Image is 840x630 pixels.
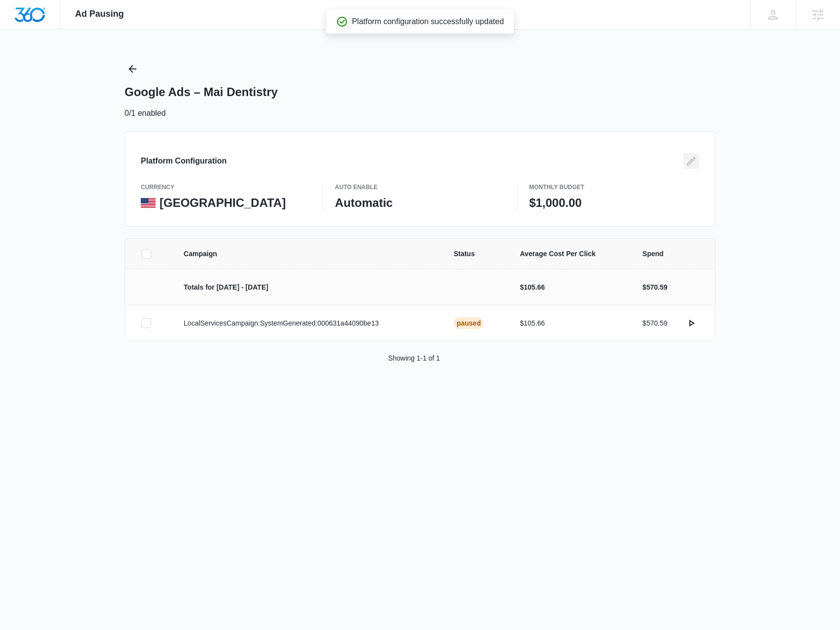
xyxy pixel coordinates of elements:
[520,249,619,259] span: Average Cost Per Click
[184,282,430,293] p: Totals for [DATE] - [DATE]
[125,107,166,119] p: 0/1 enabled
[184,249,430,259] span: Campaign
[160,196,286,210] p: [GEOGRAPHIC_DATA]
[683,315,699,331] button: actions.activate
[643,249,699,259] span: Spend
[388,353,440,364] p: Showing 1-1 of 1
[520,318,619,329] p: $105.66
[75,9,124,19] span: Ad Pausing
[352,16,504,28] p: Platform configuration successfully updated
[335,183,505,192] p: Auto Enable
[643,282,668,293] p: $570.59
[125,61,140,77] button: Back
[141,183,311,192] p: currency
[335,196,505,210] p: Automatic
[453,249,496,259] span: Status
[529,183,699,192] p: Monthly Budget
[141,198,156,208] img: United States
[529,196,699,210] p: $1,000.00
[125,85,278,99] h1: Google Ads – Mai Dentistry
[141,155,226,167] h3: Platform Configuration
[683,153,699,169] button: Edit
[643,318,668,329] p: $570.59
[184,318,430,329] p: LocalServicesCampaign:SystemGenerated:000631a44090be13
[453,317,484,329] div: Paused
[520,282,619,293] p: $105.66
